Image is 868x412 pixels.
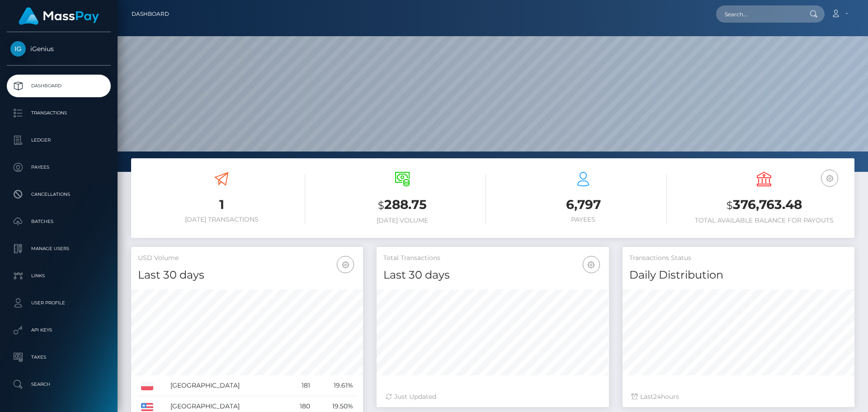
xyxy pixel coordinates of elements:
a: Manage Users [7,237,111,260]
h4: Last 30 days [383,267,602,283]
p: Taxes [10,350,107,364]
h3: 288.75 [319,196,486,214]
a: Batches [7,210,111,233]
p: Ledger [10,133,107,147]
p: Cancellations [10,188,107,201]
p: User Profile [10,296,107,310]
p: Manage Users [10,242,107,256]
a: Transactions [7,102,111,124]
a: Cancellations [7,183,111,206]
p: API Keys [10,323,107,337]
p: Batches [10,215,107,228]
img: iGenius [10,41,26,57]
input: Search... [716,5,801,23]
h6: [DATE] Transactions [138,216,305,223]
span: 24 [653,393,661,401]
p: Search [10,378,107,391]
h6: [DATE] Volume [319,217,486,224]
img: MassPay Logo [19,7,99,25]
h5: Total Transactions [383,254,602,263]
img: US.png [141,403,153,411]
h3: 1 [138,196,305,213]
h3: 376,763.48 [680,196,848,214]
a: Links [7,265,111,287]
a: Search [7,373,111,396]
p: Transactions [10,106,107,120]
a: API Keys [7,319,111,341]
a: Dashboard [132,5,169,24]
small: $ [378,199,384,212]
h6: Payees [500,216,667,223]
td: 181 [287,375,314,396]
h5: Transactions Status [629,254,848,263]
td: [GEOGRAPHIC_DATA] [167,375,287,396]
p: Links [10,269,107,283]
td: 19.61% [313,375,356,396]
a: Ledger [7,129,111,152]
div: Last hours [632,392,845,402]
p: Dashboard [10,79,107,93]
h3: 6,797 [500,196,667,213]
h6: Total Available Balance for Payouts [680,217,848,224]
p: Payees [10,161,107,174]
img: PL.png [141,382,153,390]
h4: Daily Distribution [629,267,848,283]
a: User Profile [7,292,111,314]
a: Taxes [7,346,111,369]
h4: Last 30 days [138,267,356,283]
div: Just Updated [386,392,599,402]
h5: USD Volume [138,254,356,263]
a: Payees [7,156,111,179]
span: iGenius [7,45,111,53]
small: $ [726,199,733,212]
a: Dashboard [7,75,111,97]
